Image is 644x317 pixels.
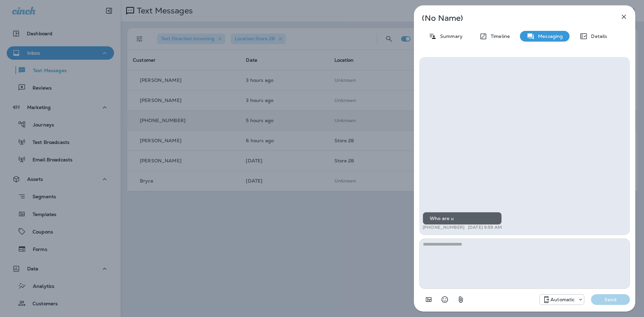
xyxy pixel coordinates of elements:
[588,34,607,39] p: Details
[438,293,451,306] button: Select an emoji
[550,297,575,302] p: Automatic
[468,225,502,230] p: [DATE] 9:59 AM
[437,34,463,39] p: Summary
[422,15,605,21] p: (No Name)
[423,225,465,230] p: [PHONE_NUMBER]
[422,293,435,306] button: Add in a premade template
[535,34,563,39] p: Messaging
[487,34,510,39] p: Timeline
[423,212,502,225] div: Who are u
